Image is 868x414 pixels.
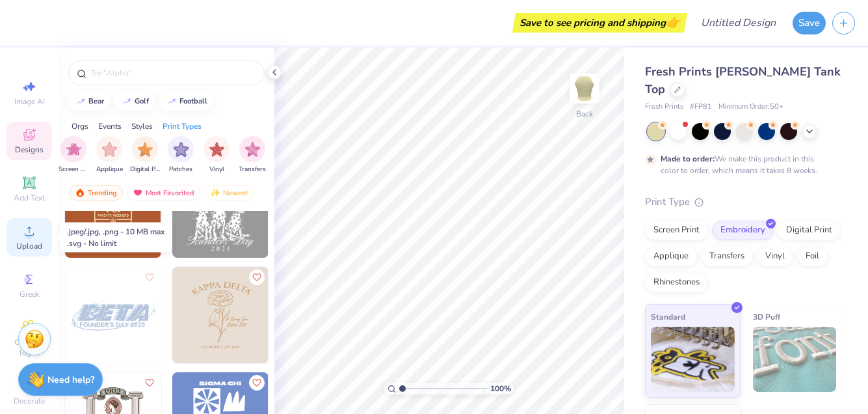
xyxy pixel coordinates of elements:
span: Fresh Prints [645,102,683,113]
input: Untitled Design [690,10,786,36]
button: Like [142,269,157,285]
div: .svg - No limit [67,238,164,249]
div: golf [135,98,149,105]
img: 610854e1-c06e-4436-9b9b-be2051eed6b9 [172,267,269,363]
span: Designs [15,145,44,155]
img: Applique Image [102,142,117,157]
button: football [159,92,213,111]
div: Print Type [645,195,842,210]
button: filter button [130,136,160,174]
img: Screen Print Image [66,142,81,157]
span: Screen Print [59,165,88,174]
div: filter for Applique [96,136,123,174]
img: trend_line.gif [166,98,177,105]
span: 3D Puff [753,310,780,324]
span: Vinyl [209,165,224,174]
div: Embroidery [712,221,774,240]
button: bear [68,92,110,111]
div: .jpeg/.jpg, .png - 10 MB max [67,226,164,238]
span: Image AI [14,96,45,107]
img: trend_line.gif [75,98,86,105]
strong: Made to order: [661,154,715,164]
button: filter button [96,136,123,174]
div: Most Favorited [127,185,200,200]
img: 3D Puff [753,327,837,392]
img: Newest.gif [210,188,220,197]
img: Patches Image [174,142,189,157]
button: filter button [204,136,230,174]
button: Save [793,12,826,34]
img: Vinyl Image [209,142,224,157]
img: trend_line.gif [122,98,132,105]
div: We make this product in this color to order, which means it takes 8 weeks. [661,153,821,176]
button: golf [114,92,155,111]
div: bear [88,98,104,105]
div: Digital Print [778,221,841,240]
img: most_fav.gif [133,188,143,197]
span: Transfers [239,165,266,174]
button: filter button [59,136,88,174]
div: filter for Vinyl [204,136,230,174]
img: Back [572,76,598,102]
div: Save to see pricing and shipping [516,13,684,33]
div: football [179,98,207,105]
div: filter for Patches [168,136,194,174]
button: filter button [239,136,266,174]
div: Trending [69,185,123,200]
img: 816af93a-1199-4f94-bb70-608810faec9d [268,267,364,363]
button: Like [142,375,157,391]
span: Add Text [14,193,45,203]
div: Screen Print [645,221,708,240]
div: Events [98,120,122,132]
button: Like [249,375,265,391]
button: filter button [168,136,194,174]
div: Foil [797,247,828,266]
div: Back [576,108,593,120]
input: Try "Alpha" [90,66,256,79]
img: Standard [651,327,735,392]
div: Styles [131,120,153,132]
img: trending.gif [75,188,85,197]
span: # FP81 [690,102,712,113]
span: Patches [169,165,192,174]
div: Orgs [72,120,88,132]
div: Newest [204,185,254,200]
span: Decorate [14,396,45,406]
span: Standard [651,310,685,324]
div: filter for Screen Print [59,136,88,174]
div: Applique [645,247,697,266]
div: Rhinestones [645,273,708,292]
span: Applique [96,165,123,174]
span: 100 % [490,383,511,394]
div: Print Types [163,120,202,132]
span: Upload [16,241,42,251]
span: Minimum Order: 50 + [718,102,783,113]
div: filter for Transfers [239,136,266,174]
img: 9557dac0-535c-4107-88d3-0ca40cf1cd20 [161,267,257,363]
img: Digital Print Image [138,142,153,157]
span: Fresh Prints [PERSON_NAME] Tank Top [645,64,841,97]
div: Transfers [701,247,753,266]
span: Greek [20,289,40,299]
span: Digital Print [130,165,160,174]
div: filter for Digital Print [130,136,160,174]
span: Clipart & logos [7,337,52,358]
button: Like [249,269,265,285]
span: 👉 [666,14,680,30]
strong: Need help? [47,374,94,386]
img: Transfers Image [245,142,260,157]
div: Vinyl [757,247,793,266]
img: 583d64e6-11a9-4602-845b-72cb7c2b3081 [65,267,161,363]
